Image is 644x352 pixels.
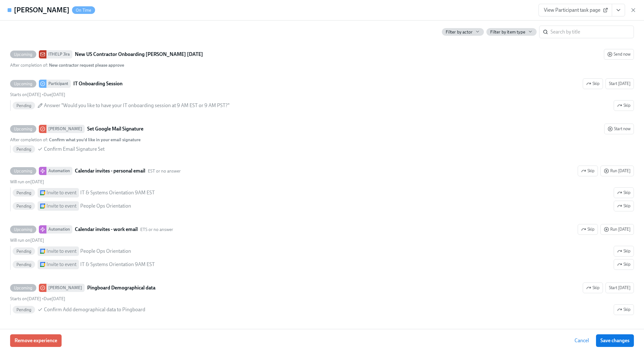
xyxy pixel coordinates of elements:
button: UpcomingAutomationCalendar invites - personal emailEST or no answerSkipWill run on[DATE]Pending I... [600,166,634,176]
span: Start [DATE] [609,285,630,291]
span: Sunday, October 12th 2025, 9:00 am [10,92,41,97]
strong: Calendar invites - personal email [75,167,145,175]
span: Tuesday, October 14th 2025, 9:00 am [10,296,41,301]
div: IT & Systems Orientation 9AM EST [80,189,155,196]
div: [PERSON_NAME] [46,284,85,292]
button: Save changes [596,334,634,347]
span: Start now [608,126,630,132]
span: Pending [13,191,35,195]
button: UpcomingITHELP JiraNew US Contractor Onboarding [PERSON_NAME] [DATE]After completion of: New cont... [604,49,634,60]
h4: [PERSON_NAME] [14,5,69,15]
span: This automation uses the "ETS or no answer" audience [140,227,173,233]
button: UpcomingParticipantIT Onboarding SessionSkipStarts on[DATE] •Due[DATE] PendingAnswer "Would you l... [605,78,634,89]
strong: Confirm what you'd like in your email signature [49,137,141,143]
span: Skip [581,226,594,233]
span: Upcoming [10,286,36,290]
span: Skip [617,102,630,109]
div: Invite to event [46,189,76,196]
span: Skip [617,203,630,209]
button: UpcomingAutomationCalendar invites - work emailETS or no answerRun [DATE]Will run on[DATE]Pending... [578,224,598,235]
button: UpcomingAutomationCalendar invites - work emailETS or no answerSkipRun [DATE]Will run on[DATE]Pen... [614,259,634,270]
span: Skip [617,261,630,268]
span: Pending [13,204,35,209]
span: Pending [13,103,35,108]
span: Skip [617,248,630,254]
span: Tuesday, October 14th 2025, 9:00 am [10,179,44,185]
button: Remove experience [10,334,62,347]
button: Upcoming[PERSON_NAME]Pingboard Demographical dataSkipStarts on[DATE] •Due[DATE] PendingConfirm Ad... [605,282,634,293]
div: [PERSON_NAME] [46,125,85,133]
span: Run [DATE] [604,168,630,174]
span: Upcoming [10,82,36,86]
button: Upcoming[PERSON_NAME]Pingboard Demographical dataStart [DATE]Starts on[DATE] •Due[DATE] PendingCo... [583,282,603,293]
strong: Calendar invites - work email [75,226,138,233]
span: Upcoming [10,52,36,57]
div: Invite to event [46,248,76,255]
span: Confirm Add demographical data to Pingboard [44,306,145,313]
strong: Pingboard Demographical data [87,284,155,292]
button: Filter by actor [442,28,484,36]
span: Friday, October 17th 2025, 9:00 am [44,92,65,97]
span: Skip [586,81,599,87]
span: Remove experience [15,337,57,344]
span: Filter by item type [490,29,525,35]
div: Automation [46,225,72,234]
button: View task page [612,4,625,16]
span: Pending [13,307,35,312]
div: Invite to event [46,203,76,209]
strong: IT Onboarding Session [73,80,123,88]
button: UpcomingAutomationCalendar invites - work emailETS or no answerSkipWill run on[DATE]Pending Invit... [600,224,634,235]
span: Skip [586,285,599,291]
span: Sunday, October 19th 2025, 9:00 am [44,296,65,301]
div: IT & Systems Orientation 9AM EST [80,261,155,268]
strong: Set Google Mail Signature [87,125,143,133]
button: UpcomingAutomationCalendar invites - personal emailEST or no answerSkipRun [DATE]Will run on[DATE... [614,201,634,211]
button: Upcoming[PERSON_NAME]Pingboard Demographical dataSkipStart [DATE]Starts on[DATE] •Due[DATE] Pendi... [614,304,634,315]
div: After completion of : [10,62,124,68]
button: UpcomingAutomationCalendar invites - personal emailEST or no answerRun [DATE]Will run on[DATE]Pen... [578,166,598,176]
span: Save changes [600,337,629,344]
span: Skip [617,306,630,313]
div: People Ops Orientation [80,248,131,255]
div: • [10,296,65,302]
span: Skip [581,168,594,174]
span: Run [DATE] [604,226,630,233]
div: Invite to event [46,261,76,268]
button: Filter by item type [486,28,537,36]
span: Pending [13,147,35,152]
a: View Participant task page [539,4,612,16]
span: This automation uses the "EST or no answer" audience [148,168,181,174]
input: Search by title [551,26,634,38]
span: Pending [13,249,35,254]
span: Start [DATE] [609,81,630,87]
span: Confirm Email Signature Set [44,146,105,153]
button: UpcomingAutomationCalendar invites - work emailETS or no answerSkipRun [DATE]Will run on[DATE]Pen... [614,246,634,257]
div: After completion of : [10,137,141,143]
span: Filter by actor [446,29,472,35]
div: ITHELP Jira [46,50,72,58]
div: Participant [46,80,71,88]
span: Cancel [575,337,589,344]
span: Skip [617,190,630,196]
span: Send now [607,51,630,58]
button: Upcoming[PERSON_NAME]Set Google Mail SignatureAfter completion of: Confirm what you'd like in you... [604,124,634,134]
button: UpcomingParticipantIT Onboarding SessionStart [DATE]Starts on[DATE] •Due[DATE] PendingAnswer "Wou... [583,78,603,89]
button: UpcomingAutomationCalendar invites - personal emailEST or no answerSkipRun [DATE]Will run on[DATE... [614,187,634,198]
span: View Participant task page [544,7,607,13]
div: People Ops Orientation [80,203,131,209]
span: On Time [72,8,95,13]
strong: New contractor request please approve [49,63,124,68]
div: • [10,92,65,98]
span: Upcoming [10,127,36,131]
button: UpcomingParticipantIT Onboarding SessionSkipStart [DATE]Starts on[DATE] •Due[DATE] PendingAnswer ... [614,100,634,111]
span: Tuesday, October 14th 2025, 9:00 am [10,238,44,243]
span: Pending [13,262,35,267]
button: Cancel [570,334,593,347]
strong: New US Contractor Onboarding [PERSON_NAME] [DATE] [75,51,203,58]
div: Automation [46,167,72,175]
span: Answer "Would you like to have your IT onboarding session at 9 AM EST or 9 AM PST?" [44,102,230,109]
span: Upcoming [10,169,36,173]
span: Upcoming [10,227,36,232]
